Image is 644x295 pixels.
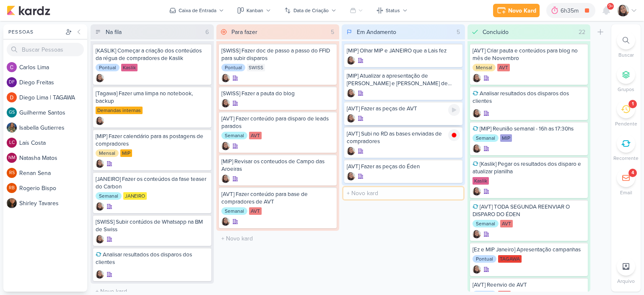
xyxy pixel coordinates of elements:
img: Sharlene Khoury [473,265,481,274]
input: + Novo kard [218,232,338,245]
img: Sharlene Khoury [473,230,481,238]
div: SWISS [247,64,265,71]
span: 9+ [608,3,613,10]
input: Buscar Pessoas [7,43,84,56]
div: Criador(a): Sharlene Khoury [96,202,104,211]
div: [AVT] TODA SEGUNDA REENVIAR O DISPARO DO ÉDEN [473,203,586,218]
div: Criador(a): Sharlene Khoury [221,99,230,107]
img: Sharlene Khoury [96,159,104,168]
div: [KASLIK] Começar a criação dos conteúdos da régua de compradores de Kaslik [96,47,209,62]
div: 1 [632,101,634,107]
div: Semanal [473,220,499,227]
div: [AVT] Subi no RD as bases enviadas de compradores [347,130,460,145]
div: Analisar resultados dos disparos dos clientes [473,90,586,105]
div: [JANEIRO] Fazer os conteúdos da fase teaser do Carbon [96,175,209,191]
img: Diego Lima | TAGAWA [7,92,17,102]
div: Demandas internas [96,107,143,114]
p: Buscar [618,51,634,59]
img: Sharlene Khoury [473,144,481,153]
p: Grupos [618,86,634,93]
div: [MIP] Atualizar a apresentação de MIP e Janeior de resultados e enviar para o Gustavo e Marcos [347,72,460,87]
img: Sharlene Khoury [473,74,481,82]
img: Sharlene Khoury [347,114,355,123]
img: Sharlene Khoury [221,217,230,226]
div: [AVT] Reenvio de AVT [473,281,586,289]
div: Criador(a): Sharlene Khoury [96,117,104,125]
div: Criador(a): Sharlene Khoury [473,187,481,196]
div: S h i r l e y T a v a r e s [19,199,87,208]
div: 5 [453,28,463,37]
div: Criador(a): Sharlene Khoury [347,172,355,180]
div: Criador(a): Sharlene Khoury [221,74,230,82]
img: Carlos Lima [7,62,17,72]
button: Novo Kard [493,4,540,17]
p: Recorrente [613,154,639,162]
div: Analisar resultados dos disparos dos clientes [96,251,209,266]
div: Pontual [96,64,119,71]
div: Criador(a): Sharlene Khoury [347,56,355,65]
div: [MIP] Reunião semanal - 16h as 17:30hs [473,125,586,133]
img: Sharlene Khoury [473,187,481,196]
img: Isabella Gutierres [7,123,17,133]
div: Ligar relógio [448,104,460,116]
div: [AVT] Criar pauta e conteúdos para blog no mês de Novembro [473,47,586,62]
div: [AVT] Fazer conteúdo para disparo de leads parados [221,115,335,130]
img: Sharlene Khoury [96,74,104,82]
div: Mensal [473,64,496,71]
p: GS [9,110,15,115]
div: Kaslik [473,177,489,185]
div: Natasha Matos [7,153,17,163]
div: Pontual [473,255,496,263]
div: [MIP] Fazer calendário para as postagens de compradores [96,133,209,148]
img: Sharlene Khoury [347,56,355,65]
div: [Ez e MIP Janeiro] Apresentação campanhas [473,246,586,253]
p: DF [9,80,15,85]
img: Sharlene Khoury [221,74,230,82]
img: Shirley Tavares [7,198,17,208]
div: Semanal [221,207,247,215]
img: Sharlene Khoury [347,89,355,97]
div: Pessoas [7,28,64,36]
p: Arquivo [617,277,635,285]
div: 5 [327,28,338,37]
div: G u i l h e r m e S a n t o s [19,108,87,117]
div: [SWISS] Fazer doc de passo a passo do FFID para subir disparos [221,47,335,62]
div: Criador(a): Sharlene Khoury [347,114,355,123]
div: Diego Freitas [7,77,17,87]
div: Criador(a): Sharlene Khoury [473,144,481,153]
img: Sharlene Khoury [617,5,629,16]
p: Pendente [615,120,637,128]
img: Sharlene Khoury [96,235,104,243]
div: Kaslik [121,64,138,71]
p: RS [9,171,15,175]
div: Pontual [221,64,245,71]
div: [MIP] Revisar os conteudos de Campo das Aroeiras [221,158,335,173]
div: Criador(a): Sharlene Khoury [221,175,230,183]
div: JANEIRO [123,192,147,200]
div: Novo Kard [508,6,536,15]
div: MIP [120,149,132,157]
p: NM [8,156,16,160]
div: [Tagawa] Fazer uma limpa no notebook, backup [96,90,209,105]
div: [SWISS] Subir contúdos de Whatsapp na BM de Swiss [96,218,209,233]
div: TAGAWA [498,255,522,263]
div: [SWISS] Fazer a pauta do blog [221,90,335,97]
img: Sharlene Khoury [221,99,230,107]
div: Criador(a): Sharlene Khoury [473,74,481,82]
div: Criador(a): Sharlene Khoury [473,265,481,274]
div: Semanal [473,134,499,142]
div: AVT [249,207,262,215]
div: Criador(a): Sharlene Khoury [96,235,104,243]
div: [AVT] Fazer as peças de AVT [347,105,460,112]
div: MIP [500,134,512,142]
div: Guilherme Santos [7,107,17,117]
div: Criador(a): Sharlene Khoury [473,230,481,238]
div: Criador(a): Sharlene Khoury [347,147,355,155]
div: 6h35m [561,6,581,15]
div: Criador(a): Sharlene Khoury [347,89,355,97]
div: Criador(a): Sharlene Khoury [96,270,104,279]
img: Sharlene Khoury [347,147,355,155]
img: Sharlene Khoury [221,175,230,183]
img: Sharlene Khoury [347,172,355,180]
div: [AVT] Fazer as peças do Éden [347,163,460,170]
